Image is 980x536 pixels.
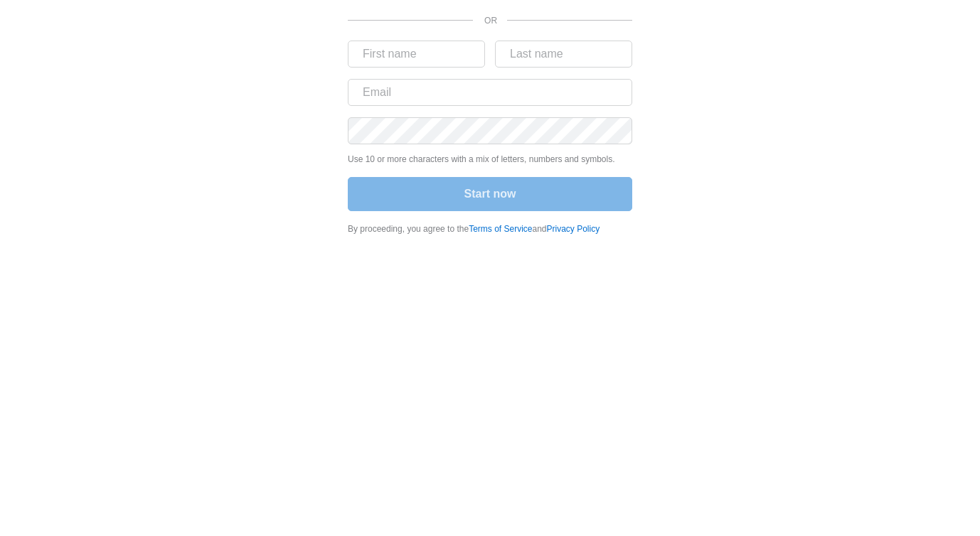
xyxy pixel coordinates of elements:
div: By proceeding, you agree to the and [348,223,632,235]
a: Terms of Service [469,224,532,234]
input: First name [348,41,485,68]
input: Email [348,79,632,106]
a: Privacy Policy [547,224,600,234]
p: OR [484,14,490,27]
input: Last name [495,41,632,68]
p: Use 10 or more characters with a mix of letters, numbers and symbols. [348,153,632,166]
